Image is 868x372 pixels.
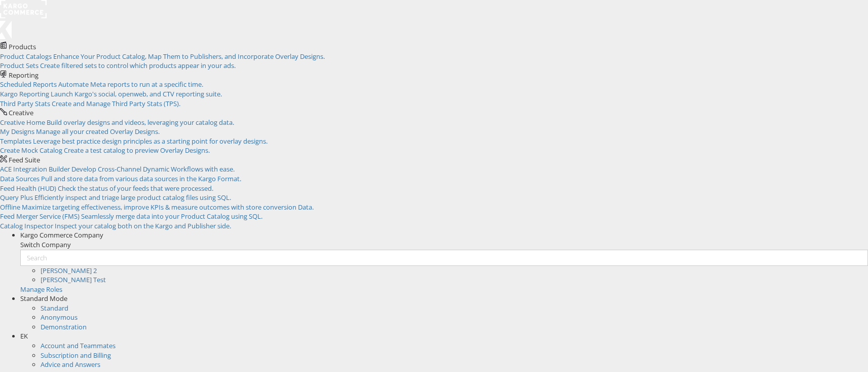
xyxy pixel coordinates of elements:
a: Advice and Answers [41,360,100,369]
span: Create filtered sets to control which products appear in your ads. [40,61,236,70]
a: Manage Roles [20,285,62,294]
span: Create and Manage Third Party Stats (TPS). [52,99,180,108]
span: Reporting [9,71,39,80]
span: Enhance Your Product Catalog, Map Them to Publishers, and Incorporate Overlay Designs. [53,52,325,61]
a: Standard [41,303,68,313]
a: [PERSON_NAME] Test [41,275,106,284]
span: Automate Meta reports to run at a specific time. [58,80,203,89]
span: Develop Cross-Channel Dynamic Workflows with ease. [71,164,235,174]
span: Seamlessly merge data into your Product Catalog using SQL. [81,212,262,221]
span: Leverage best practice design principles as a starting point for overlay designs. [33,137,268,146]
span: Inspect your catalog both on the Kargo and Publisher side. [55,221,231,230]
span: EK [20,331,28,341]
input: Search [20,250,868,266]
a: Anonymous [41,313,78,322]
span: Maximize targeting effectiveness, improve KPIs & measure outcomes with store conversion Data. [22,202,314,212]
a: Account and Teammates [41,341,116,350]
span: Pull and store data from various data sources in the Kargo Format. [41,174,241,183]
span: Feed Suite [9,155,40,164]
span: Efficiently inspect and triage large product catalog files using SQL. [34,193,231,202]
div: Switch Company [20,240,868,250]
span: Launch Kargo's social, openweb, and CTV reporting suite. [51,89,222,98]
span: Manage all your created Overlay Designs. [36,127,160,136]
a: [PERSON_NAME] 2 [41,266,97,275]
a: Demonstration [41,322,87,331]
span: Products [9,42,36,51]
span: Standard Mode [20,294,67,303]
span: Creative [9,108,33,117]
span: Create a test catalog to preview Overlay Designs. [64,146,210,155]
a: Subscription and Billing [41,351,111,360]
span: Build overlay designs and videos, leveraging your catalog data. [47,118,234,127]
span: Kargo Commerce Company [20,230,103,240]
span: Check the status of your feeds that were processed. [58,184,213,193]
